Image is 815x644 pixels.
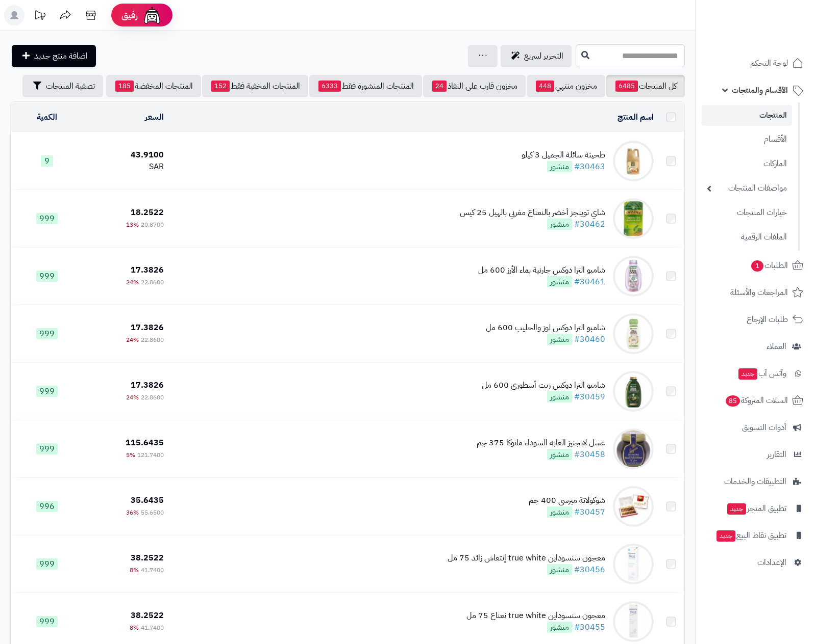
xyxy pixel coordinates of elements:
[478,264,605,276] div: شامبو الترا دوكس جارنية بماء الأرز 600 مل
[126,335,139,344] span: 24%
[702,153,792,175] a: الماركات
[202,75,308,97] a: المنتجات المخفية فقط152
[501,45,572,67] a: التحرير لسريع
[522,149,605,161] div: طحينة سائلة الجميل 3 كيلو
[574,621,605,633] a: #30455
[211,81,230,92] span: 152
[131,206,164,219] span: 18.2522
[746,24,805,45] img: logo-2.png
[613,601,654,642] img: معجون سنسوداين true white نعناع 75 مل
[547,334,572,345] span: منشور
[702,202,792,224] a: خيارات المنتجات
[606,75,685,97] a: كل المنتجات6485
[547,564,572,575] span: منشور
[547,219,572,230] span: منشور
[726,501,786,516] span: تطبيق المتجر
[751,260,763,271] span: 1
[702,177,792,199] a: مواصفات المنتجات
[309,75,422,97] a: المنتجات المنشورة فقط6333
[618,111,654,123] a: اسم المنتج
[126,393,139,402] span: 24%
[574,218,605,230] a: #30462
[613,371,654,412] img: شامبو الترا دوكس زيت أسطوري 600 مل
[141,623,164,632] span: 41.7400
[131,609,164,622] span: 38.2522
[36,328,58,339] span: 999
[527,75,605,97] a: مخزون منتهي448
[702,469,809,494] a: التطبيقات والخدمات
[574,448,605,461] a: #30458
[482,380,605,391] div: شامبو الترا دوكس زيت أسطوري 600 مل
[613,544,654,584] img: معجون سنسوداين true white إنتعاش زائد 75 مل
[121,9,138,21] span: رفيق
[547,276,572,287] span: منشور
[547,161,572,172] span: منشور
[141,566,164,575] span: 41.7400
[145,111,164,123] a: السعر
[702,442,809,467] a: التقارير
[423,75,526,97] a: مخزون قارب على النفاذ24
[131,494,164,506] span: 35.6435
[750,258,788,273] span: الطلبات
[141,278,164,287] span: 22.8600
[36,616,58,627] span: 999
[536,81,554,92] span: 448
[46,80,95,92] span: تصفية المنتجات
[742,420,786,435] span: أدوات التسويق
[131,321,164,334] span: 17.3826
[547,449,572,460] span: منشور
[738,368,757,380] span: جديد
[737,366,786,381] span: وآتس آب
[574,333,605,345] a: #30460
[702,128,792,150] a: الأقسام
[87,161,164,173] div: SAR
[725,393,788,408] span: السلات المتروكة
[36,213,58,224] span: 999
[36,271,58,282] span: 999
[126,437,164,449] span: 115.6435
[432,81,447,92] span: 24
[702,388,809,413] a: السلات المتروكة85
[137,450,164,460] span: 121.7400
[702,550,809,575] a: الإعدادات
[767,447,786,462] span: التقارير
[106,75,201,97] a: المنتجات المخفضة185
[36,558,58,570] span: 999
[486,322,605,334] div: شامبو الترا دوكس لوز والحليب 600 مل
[613,256,654,297] img: شامبو الترا دوكس جارنية بماء الأرز 600 مل
[126,508,139,517] span: 36%
[547,391,572,403] span: منشور
[574,160,605,173] a: #30463
[22,75,103,97] button: تصفية المنتجات
[115,81,134,92] span: 185
[36,501,58,512] span: 996
[574,276,605,288] a: #30461
[613,313,654,354] img: شامبو الترا دوكس لوز والحليب 600 مل
[41,155,53,167] span: 9
[547,506,572,518] span: منشور
[702,51,809,75] a: لوحة التحكم
[757,555,786,570] span: الإعدادات
[613,486,654,527] img: شوكولاتة ميرسي 400 جم
[767,339,786,354] span: العملاء
[702,253,809,278] a: الطلبات1
[142,5,162,25] img: ai-face.png
[131,379,164,391] span: 17.3826
[715,528,786,543] span: تطبيق نقاط البيع
[466,610,605,622] div: معجون سنسوداين true white نعناع 75 مل
[702,496,809,521] a: تطبيق المتجرجديد
[702,307,809,332] a: طلبات الإرجاع
[702,280,809,305] a: المراجعات والأسئلة
[615,81,638,92] span: 6485
[702,361,809,386] a: وآتس آبجديد
[477,437,605,449] div: عسل لانجنيز الغابه السوداء مانوكا 375 جم
[318,81,341,92] span: 6333
[130,623,139,632] span: 8%
[131,264,164,276] span: 17.3826
[460,207,605,219] div: شاي توينجز أخضر بالنعناع مغربي بالهيل 25 كيس
[130,566,139,575] span: 8%
[36,443,58,454] span: 999
[574,563,605,576] a: #30456
[547,622,572,633] span: منشور
[724,474,786,489] span: التطبيقات والخدمات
